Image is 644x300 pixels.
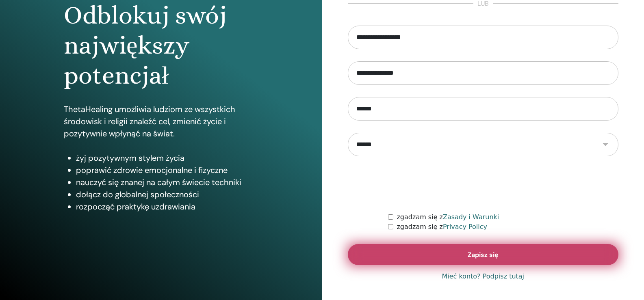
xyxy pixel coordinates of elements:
[64,0,258,91] h1: Odblokuj swój największy potencjał
[468,250,499,259] span: Zapisz się
[76,176,258,188] li: nauczyć się znanej na całym świecie techniki
[421,168,545,200] iframe: reCAPTCHA
[442,272,524,281] a: Mieć konto? Podpisz tutaj
[397,212,499,222] label: zgadzam się z
[76,201,258,213] li: rozpocząć praktykę uzdrawiania
[443,213,499,221] a: Zasady i Warunki
[76,152,258,164] li: żyj pozytywnym stylem życia
[76,188,258,201] li: dołącz do globalnej społeczności
[64,103,258,140] p: ThetaHealing umożliwia ludziom ze wszystkich środowisk i religii znaleźć cel, zmienić życie i poz...
[76,164,258,176] li: poprawić zdrowie emocjonalne i fizyczne
[397,222,487,232] label: zgadzam się z
[348,244,619,265] button: Zapisz się
[443,223,487,231] a: Privacy Policy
